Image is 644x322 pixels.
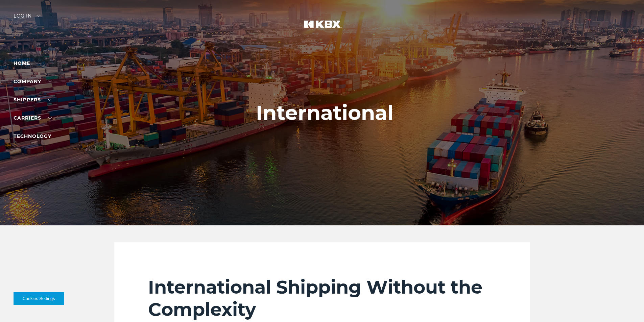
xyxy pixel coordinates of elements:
[14,78,52,84] a: Company
[297,14,348,43] img: kbx logo
[14,60,30,66] a: Home
[14,14,41,23] div: Log in
[14,133,51,139] a: Technology
[256,101,393,124] h1: International
[14,115,52,121] a: Carriers
[14,97,52,103] a: SHIPPERS
[14,292,64,305] button: Cookies Settings
[37,15,41,17] img: arrow
[148,276,496,321] h2: International Shipping Without the Complexity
